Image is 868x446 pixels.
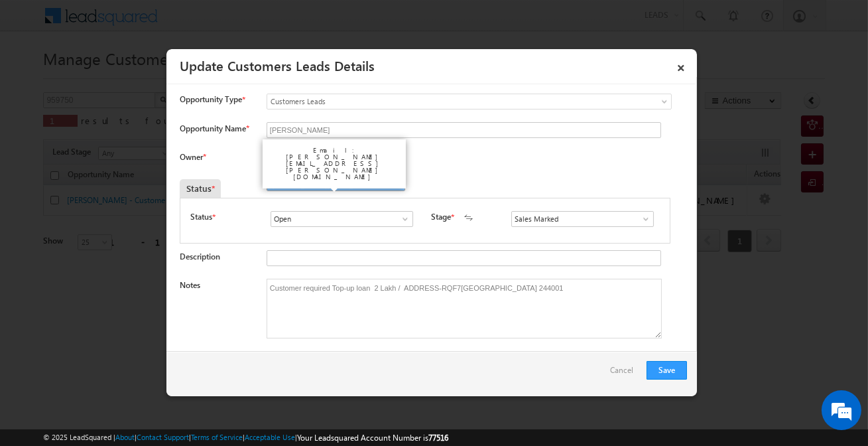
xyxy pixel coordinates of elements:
div: Chat with us now [69,70,223,87]
input: Type to Search [511,211,654,227]
label: Description [180,252,220,261]
label: Notes [180,280,200,290]
div: Status [180,179,221,198]
a: × [670,54,692,77]
a: Customers Leads [267,94,672,110]
span: 77516 [428,433,448,443]
a: Show All Items [393,212,410,226]
em: Start Chat [180,348,241,366]
a: Show All Items [634,212,651,226]
label: Stage [431,211,451,223]
span: Customers Leads [267,96,617,108]
a: About [115,433,135,441]
span: © 2025 LeadSquared | | | | | [43,431,448,444]
div: Email: [PERSON_NAME][EMAIL_ADDRESS][PERSON_NAME][DOMAIN_NAME] [268,143,401,183]
label: Opportunity Name [180,123,249,133]
a: Terms of Service [191,433,243,441]
a: Update Customers Leads Details [180,56,375,74]
a: Contact Support [137,433,189,441]
input: Type to Search [271,211,413,227]
span: Opportunity Type [180,94,242,106]
a: Acceptable Use [245,433,295,441]
button: Save [647,361,687,380]
label: Status [190,211,212,223]
a: Cancel [610,361,640,386]
img: d_60004797649_company_0_60004797649 [23,70,56,87]
div: Minimize live chat window [217,7,249,38]
label: Owner [180,152,206,162]
textarea: Type your message and hit 'Enter' [17,123,242,336]
span: Your Leadsquared Account Number is [297,433,448,443]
